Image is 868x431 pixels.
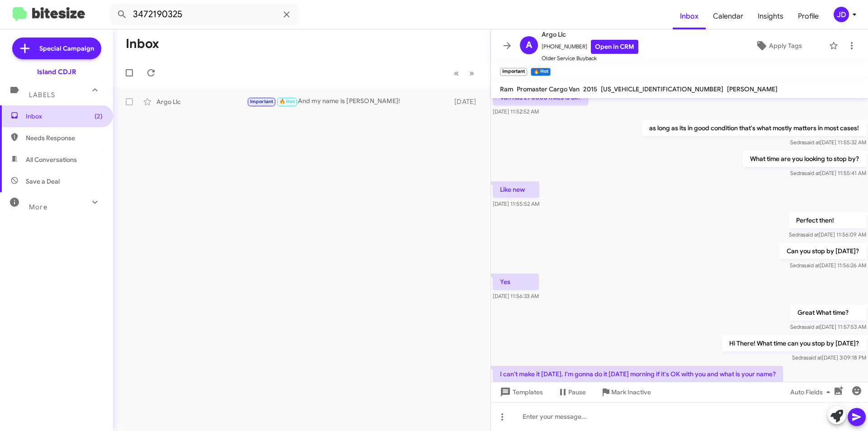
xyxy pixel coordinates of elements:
span: A [526,38,532,52]
span: said at [804,323,820,330]
span: 🔥 Hot [279,99,295,104]
input: Search [109,4,299,25]
span: Sedra [DATE] 11:57:53 AM [790,323,866,330]
button: Mark Inactive [593,384,658,400]
p: Yes [493,274,539,290]
span: [DATE] 11:55:52 AM [493,200,539,207]
div: JD [834,7,849,22]
a: Special Campaign [12,38,101,59]
span: [PERSON_NAME] [727,85,778,93]
span: (2) [94,112,103,121]
div: [DATE] [450,97,483,106]
span: said at [804,262,820,269]
p: Perfect then! [789,212,866,228]
span: Labels [29,91,55,99]
p: Hi There! What time can you stop by [DATE]? [722,335,866,351]
p: I can't make it [DATE]. I'm gonna do it [DATE] morning if it's OK with you and what is your name? [493,366,783,382]
span: Sedra [DATE] 3:09:18 PM [792,354,866,361]
span: [US_VEHICLE_IDENTIFICATION_NUMBER] [601,85,723,93]
span: Sedra [DATE] 11:55:32 AM [790,139,866,146]
a: Profile [791,3,826,29]
small: Important [500,68,527,76]
span: Argo Llc [542,29,638,40]
small: 🔥 Hot [531,68,550,76]
span: Mark Inactive [611,384,651,400]
span: Inbox [26,112,103,121]
span: Pause [568,384,586,400]
button: Previous [448,64,464,82]
span: Older Service Buyback [542,54,638,63]
a: Inbox [673,3,706,29]
span: » [469,67,474,79]
p: Like new [493,181,539,198]
span: [PHONE_NUMBER] [542,40,638,54]
span: Auto Fields [790,384,834,400]
span: Needs Response [26,133,103,142]
span: said at [804,170,820,176]
span: More [29,203,47,211]
span: Templates [498,384,543,400]
nav: Page navigation example [449,64,480,82]
span: Special Campaign [39,44,94,53]
span: said at [806,354,822,361]
span: [DATE] 11:52:52 AM [493,108,539,115]
button: Next [464,64,480,82]
button: Apply Tags [732,38,825,54]
span: Save a Deal [26,177,60,186]
button: Pause [550,384,593,400]
span: Important [250,99,274,104]
span: Sedra [DATE] 11:55:41 AM [790,170,866,176]
span: Ram [500,85,513,93]
div: Argo Llc [156,97,247,106]
div: And my name is [PERSON_NAME]! [247,96,450,107]
div: Island CDJR [37,67,76,76]
p: Great What time? [790,304,866,321]
span: Promaster Cargo Van [517,85,580,93]
a: Open in CRM [591,40,638,54]
button: Auto Fields [783,384,841,400]
span: 2015 [583,85,597,93]
p: Can you stop by [DATE]? [779,243,866,259]
span: said at [803,231,819,238]
span: Apply Tags [769,38,802,54]
h1: Inbox [126,37,159,51]
span: said at [804,139,820,146]
a: Calendar [706,3,750,29]
a: Insights [750,3,791,29]
button: Templates [491,384,550,400]
span: « [454,67,459,79]
button: JD [826,7,858,22]
p: as long as its in good condition that's what mostly matters in most cases! [642,120,866,136]
span: Sedra [DATE] 11:56:26 AM [790,262,866,269]
p: What time are you looking to stop by? [743,151,866,167]
span: All Conversations [26,155,77,164]
span: Sedra [DATE] 11:56:09 AM [789,231,866,238]
span: [DATE] 11:56:33 AM [493,293,539,299]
